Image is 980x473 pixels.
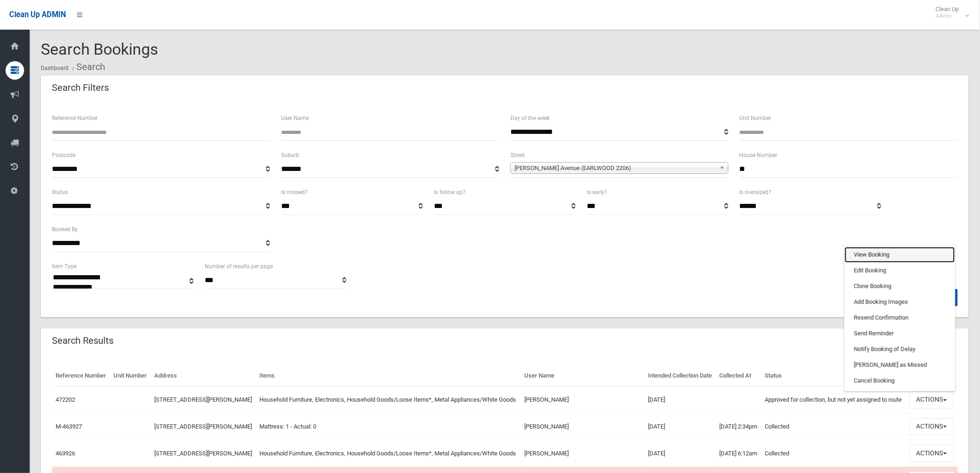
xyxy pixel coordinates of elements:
a: Dashboard [41,65,69,71]
td: [DATE] [644,386,716,413]
label: Booked By [52,224,78,234]
label: Is oversized? [740,187,772,197]
td: [PERSON_NAME] [521,440,644,467]
th: User Name [521,366,644,386]
label: Is follow up? [434,187,465,197]
th: Status [761,366,906,386]
td: [PERSON_NAME] [521,386,644,413]
label: House Number [740,150,778,160]
label: Is early? [587,187,607,197]
label: Item Type [52,261,76,271]
td: [PERSON_NAME] [521,413,644,440]
a: Add Booking Images [845,294,955,310]
header: Search Results [41,332,125,350]
span: [PERSON_NAME] Avenue (EARLWOOD 2206) [515,163,716,174]
th: Collected At [716,366,761,386]
a: Edit Booking [845,263,955,278]
li: Search [70,58,105,76]
label: User Name [281,113,309,123]
button: Actions [910,391,954,409]
td: [DATE] [644,413,716,440]
td: Household Furniture, Electronics, Household Goods/Loose Items*, Metal Appliances/White Goods [256,386,521,413]
button: Actions [910,445,954,462]
span: Clean Up ADMIN [9,10,66,19]
td: Household Furniture, Electronics, Household Goods/Loose Items*, Metal Appliances/White Goods [256,440,521,467]
label: Day of the week [510,113,550,123]
th: Intended Collection Date [644,366,716,386]
a: [STREET_ADDRESS][PERSON_NAME] [154,423,252,430]
a: View Booking [845,247,955,263]
th: Items [256,366,521,386]
a: Cancel Booking [845,373,955,389]
button: Actions [910,418,954,435]
label: Number of results per page [205,261,273,271]
td: [DATE] 2:34pm [716,413,761,440]
a: 463926 [56,450,75,457]
a: Notify Booking of Delay [845,341,955,357]
label: Unit Number [740,113,772,123]
th: Address [151,366,256,386]
td: Collected [761,413,906,440]
label: Reference Number [52,113,98,123]
a: [STREET_ADDRESS][PERSON_NAME] [154,396,252,403]
a: Send Reminder [845,326,955,341]
a: M-463927 [56,423,82,430]
span: Search Bookings [41,40,158,58]
a: Clone Booking [845,278,955,294]
td: [DATE] [644,440,716,467]
a: [PERSON_NAME] as Missed [845,357,955,373]
td: [DATE] 6:12am [716,440,761,467]
a: 472202 [56,396,75,403]
a: Resend Confirmation [845,310,955,326]
header: Search Filters [41,79,120,97]
span: Clean Up [931,6,968,19]
label: Status [52,187,68,197]
td: Mattress: 1 - Actual: 0 [256,413,521,440]
label: Street [510,150,525,160]
th: Unit Number [110,366,151,386]
label: Is missed? [281,187,308,197]
small: Admin [936,13,959,19]
a: [STREET_ADDRESS][PERSON_NAME] [154,450,252,457]
td: Approved for collection, but not yet assigned to route [761,386,906,413]
th: Reference Number [52,366,110,386]
td: Collected [761,440,906,467]
label: Suburb [281,150,299,160]
label: Postcode [52,150,75,160]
